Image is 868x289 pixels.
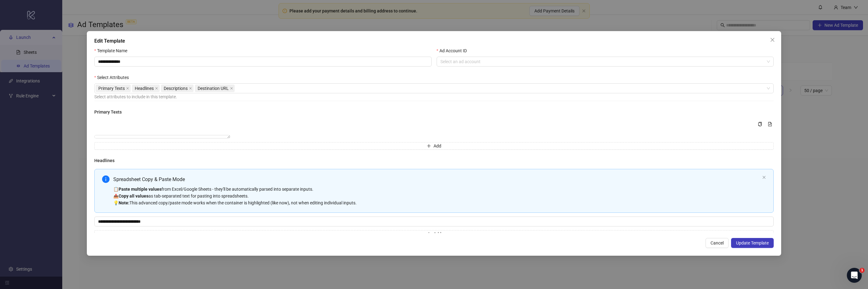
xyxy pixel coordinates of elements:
[230,87,233,90] span: close
[731,238,774,248] button: Update Template
[434,231,441,236] span: Add
[94,37,774,45] div: Edit Template
[94,169,774,238] div: Multi-input container - paste or copy values
[94,157,774,164] h4: Headlines
[427,144,431,148] span: plus
[119,187,162,192] strong: Paste multiple values
[195,85,235,92] span: Destination URL
[706,238,729,248] button: Cancel
[767,35,777,45] button: Close
[161,85,194,92] span: Descriptions
[126,87,129,90] span: close
[770,37,775,42] span: close
[94,120,774,150] div: Multi-text input container - paste or copy values
[762,175,766,179] button: close
[94,47,131,54] label: Template Name
[758,122,762,126] span: copy
[119,193,148,198] strong: Copy all values
[437,47,471,54] label: Ad Account ID
[189,87,192,90] span: close
[98,85,125,92] span: Primary Texts
[94,142,774,150] button: Add
[94,93,774,100] div: Select attributes to include in this template.
[427,232,431,236] span: plus
[135,85,154,92] span: Headlines
[736,240,769,245] span: Update Template
[847,268,862,283] iframe: Intercom live chat
[113,186,760,206] div: 📋 from Excel/Google Sheets - they'll be automatically parsed into separate inputs. 📤 as tab-separ...
[860,268,865,273] span: 1
[94,230,774,238] button: Add
[94,57,432,67] input: Template Name
[94,109,774,115] h4: Primary Texts
[164,85,188,92] span: Descriptions
[132,85,160,92] span: Headlines
[762,175,766,179] span: close
[119,200,129,205] strong: Note:
[711,240,724,245] span: Cancel
[198,85,229,92] span: Destination URL
[94,74,133,81] label: Select Attributes
[102,175,110,183] span: info-circle
[113,175,760,183] div: Spreadsheet Copy & Paste Mode
[440,57,765,66] input: Ad Account ID
[434,143,441,148] span: Add
[155,87,158,90] span: close
[768,122,772,126] span: file-add
[96,85,131,92] span: Primary Texts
